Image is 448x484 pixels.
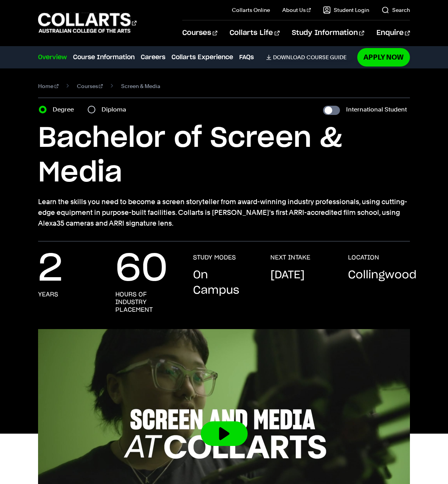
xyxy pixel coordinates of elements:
[38,196,410,229] p: Learn the skills you need to become a screen storyteller from award-winning industry professional...
[121,81,160,91] span: Screen & Media
[38,53,67,62] a: Overview
[270,254,310,261] h3: NEXT INTAKE
[38,121,410,190] h1: Bachelor of Screen & Media
[182,20,217,46] a: Courses
[282,6,311,14] a: About Us
[230,20,279,46] a: Collarts Life
[73,53,135,62] a: Course Information
[357,48,410,66] a: Apply Now
[376,20,410,46] a: Enquire
[232,6,270,14] a: Collarts Online
[115,291,177,314] h3: hours of industry placement
[381,6,410,14] a: Search
[141,53,165,62] a: Careers
[270,268,305,283] p: [DATE]
[38,291,58,298] h3: years
[102,104,131,115] label: Diploma
[292,20,364,46] a: Study Information
[273,54,305,61] span: Download
[115,254,168,284] p: 60
[266,54,353,61] a: DownloadCourse Guide
[348,254,379,261] h3: LOCATION
[38,12,137,34] div: Go to homepage
[348,268,416,283] p: Collingwood
[77,81,103,91] a: Courses
[193,254,236,261] h3: STUDY MODES
[239,53,254,62] a: FAQs
[346,104,407,115] label: International Student
[38,81,58,91] a: Home
[323,6,369,14] a: Student Login
[172,53,233,62] a: Collarts Experience
[53,104,78,115] label: Degree
[193,268,255,298] p: On Campus
[38,254,63,284] p: 2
